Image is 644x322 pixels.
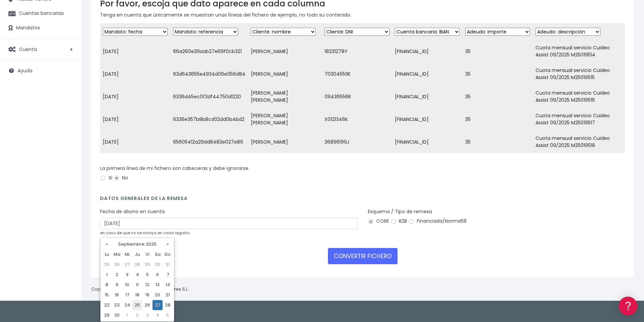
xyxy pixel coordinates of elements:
[100,131,170,153] td: [DATE]
[132,259,142,270] td: 28
[122,249,132,259] th: Mi
[102,249,112,259] th: Lu
[390,218,407,225] label: B2B
[392,108,462,131] td: [FINANCIAL_ID]
[163,239,173,249] th: »
[3,21,78,35] a: Mandatos
[142,300,152,310] td: 26
[132,290,142,300] td: 18
[142,270,152,280] td: 5
[152,270,163,280] td: 6
[7,106,128,117] a: Videotutoriales
[7,75,128,81] div: Convertir ficheros
[100,165,248,172] label: La primera línea de mi fichero son cabeceras y debe ignorarse
[170,40,248,63] td: 66a260e39aab27e69f0cb321
[462,63,533,85] td: 35
[7,85,128,96] a: Formatos
[100,230,190,236] small: en caso de que no se incluya en cada registro
[248,85,322,108] td: [PERSON_NAME] [PERSON_NAME]
[112,239,163,249] th: Septiembre 2025
[102,259,112,270] td: 25
[132,300,142,310] td: 25
[93,195,130,201] a: POWERED BY ENCHANT
[7,117,128,127] a: Perfiles de empresas
[122,290,132,300] td: 17
[462,40,533,63] td: 35
[533,108,625,131] td: Cuota mensual servicio Cuideo Assist 09/2025 M25019517
[3,6,78,21] a: Cuentas bancarias
[248,108,322,131] td: [PERSON_NAME] [PERSON_NAME]
[132,310,142,320] td: 2
[100,11,625,19] p: Tenga en cuenta que únicamente se muestran unas líneas del fichero de ejemplo, no todo su contenido.
[142,310,152,320] td: 3
[114,174,128,181] label: No
[248,40,322,63] td: [PERSON_NAME]
[462,131,533,153] td: 35
[142,249,152,259] th: Vi
[122,300,132,310] td: 24
[100,196,625,205] h4: Datos generales de la remesa
[100,174,112,181] label: Si
[152,310,163,320] td: 4
[3,64,78,78] a: Ayuda
[392,131,462,153] td: [FINANCIAL_ID]
[163,259,173,270] td: 31
[3,42,78,56] a: Cuenta
[7,134,128,141] div: Facturación
[392,63,462,85] td: [FINANCIAL_ID]
[100,208,165,215] label: Fecha de abono en cuenta
[122,280,132,290] td: 10
[122,259,132,270] td: 27
[102,270,112,280] td: 1
[19,46,37,52] span: Cuenta
[152,280,163,290] td: 13
[7,47,128,53] div: Información general
[248,131,322,153] td: [PERSON_NAME]
[170,131,248,153] td: 65605412a29dd8483e027e89
[100,40,170,63] td: [DATE]
[328,248,398,264] button: CONVERTIR FICHERO
[112,259,122,270] td: 26
[170,63,248,85] td: 63d643655e4934d06e056d84
[7,181,128,193] button: Contáctanos
[102,300,112,310] td: 22
[7,96,128,106] a: Problemas habituales
[112,280,122,290] td: 9
[132,280,142,290] td: 11
[142,280,152,290] td: 12
[100,85,170,108] td: [DATE]
[368,208,432,215] label: Esquema / Tipo de remesa
[7,173,128,183] a: API
[102,310,112,320] td: 29
[533,85,625,108] td: Cuota mensual servicio Cuideo Assist 09/2025 M25019516
[100,108,170,131] td: [DATE]
[322,131,392,153] td: 36896199J
[132,270,142,280] td: 4
[163,300,173,310] td: 28
[248,63,322,85] td: [PERSON_NAME]
[7,57,128,68] a: Información general
[102,280,112,290] td: 8
[7,162,128,169] div: Programadores
[152,259,163,270] td: 30
[462,85,533,108] td: 35
[408,218,467,225] label: Financiada/Norma58
[100,63,170,85] td: [DATE]
[368,218,389,225] label: CORE
[170,108,248,131] td: 6336e357b8b8cd02dd0b4bd2
[322,108,392,131] td: X0121346K
[322,40,392,63] td: 18231278Y
[7,145,128,155] a: General
[322,63,392,85] td: 70304559E
[142,290,152,300] td: 19
[112,290,122,300] td: 16
[18,67,32,74] span: Ayuda
[152,249,163,259] th: Sa
[462,108,533,131] td: 35
[122,270,132,280] td: 3
[533,63,625,85] td: Cuota mensual servicio Cuideo Assist 09/2025 M25019515
[163,290,173,300] td: 21
[142,259,152,270] td: 29
[163,310,173,320] td: 5
[533,131,625,153] td: Cuota mensual servicio Cuideo Assist 09/2025 M25019518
